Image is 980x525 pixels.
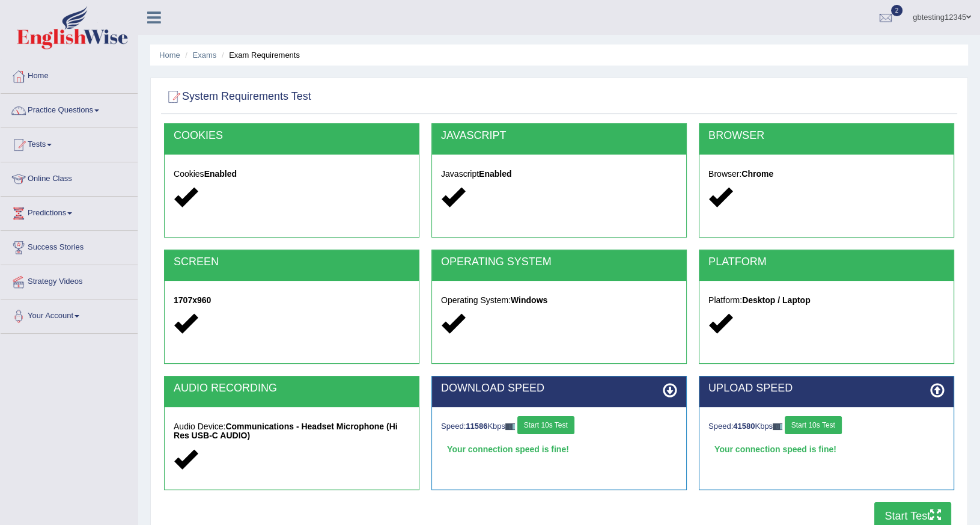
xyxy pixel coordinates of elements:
[174,256,410,268] h2: SCREEN
[466,422,487,431] strong: 11586
[1,128,138,158] a: Tests
[1,231,138,261] a: Success Stories
[174,170,410,179] h5: Cookies
[1,299,138,330] a: Your Account
[441,170,677,179] h5: Javascript
[174,295,211,305] strong: 1707x960
[733,422,755,431] strong: 41580
[1,197,138,227] a: Predictions
[708,440,945,458] div: Your connection speed is fine!
[708,296,945,305] h5: Platform:
[219,49,300,61] li: Exam Requirements
[159,51,180,60] a: Home
[708,170,945,179] h5: Browser:
[174,422,410,441] h5: Audio Device:
[708,130,945,142] h2: BROWSER
[708,256,945,268] h2: PLATFORM
[441,256,677,268] h2: OPERATING SYSTEM
[1,94,138,124] a: Practice Questions
[505,423,515,430] img: ajax-loader-fb-connection.gif
[517,416,574,434] button: Start 10s Test
[1,60,138,90] a: Home
[441,440,677,458] div: Your connection speed is fine!
[441,296,677,305] h5: Operating System:
[174,130,410,142] h2: COOKIES
[1,265,138,295] a: Strategy Videos
[742,295,811,305] strong: Desktop / Laptop
[773,423,782,430] img: ajax-loader-fb-connection.gif
[741,169,773,179] strong: Chrome
[891,5,903,16] span: 2
[174,382,410,395] h2: AUDIO RECORDING
[441,382,677,395] h2: DOWNLOAD SPEED
[785,416,842,434] button: Start 10s Test
[708,382,945,395] h2: UPLOAD SPEED
[441,130,677,142] h2: JAVASCRIPT
[164,88,311,106] h2: System Requirements Test
[441,416,677,437] div: Speed: Kbps
[193,51,217,60] a: Exams
[204,169,237,179] strong: Enabled
[708,416,945,437] div: Speed: Kbps
[174,422,398,440] strong: Communications - Headset Microphone (Hi Res USB-C AUDIO)
[479,169,511,179] strong: Enabled
[511,295,547,305] strong: Windows
[1,162,138,192] a: Online Class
